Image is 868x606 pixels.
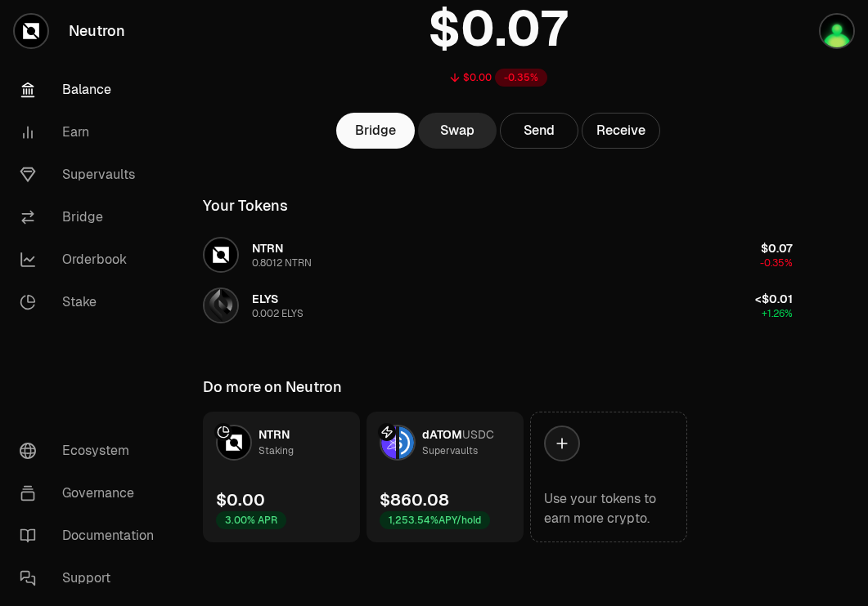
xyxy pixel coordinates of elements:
[380,511,490,529] div: 1,253.54% APY/hold
[216,511,286,529] div: 3.00% APR
[7,111,177,154] a: Earn
[252,256,312,270] div: 0.8012 NTRN
[399,426,414,459] img: USDC Logo
[252,241,283,256] span: NTRN
[7,472,177,515] a: Governance
[218,426,250,459] img: NTRN Logo
[7,196,177,238] a: Bridge
[193,230,803,279] button: NTRN LogoNTRN0.8012 NTRN$0.07-0.35%
[7,557,177,599] a: Support
[462,427,494,442] span: USDC
[760,256,793,270] span: -0.35%
[193,281,803,330] button: ELYS LogoELYS0.002 ELYS<$0.01+1.26%
[205,289,237,322] img: ELYS Logo
[495,69,547,87] div: -0.35%
[203,412,360,542] a: NTRN LogoNTRNStaking$0.003.00% APR
[216,488,265,511] div: $0.00
[203,194,288,217] div: Your Tokens
[336,113,415,149] a: Bridge
[422,427,462,442] span: dATOM
[762,307,793,320] span: +1.26%
[755,292,793,306] span: <$0.01
[7,238,177,281] a: Orderbook
[7,430,177,472] a: Ecosystem
[7,515,177,557] a: Documentation
[582,113,660,149] button: Receive
[380,488,449,511] div: $860.08
[418,113,497,149] a: Swap
[530,412,687,542] a: Use your tokens to earn more crypto.
[381,426,396,459] img: dATOM Logo
[259,427,290,442] span: NTRN
[252,307,304,320] div: 0.002 ELYS
[205,238,237,271] img: NTRN Logo
[761,241,793,256] span: $0.07
[7,154,177,196] a: Supervaults
[422,443,478,459] div: Supervaults
[203,376,342,399] div: Do more on Neutron
[463,71,492,84] div: $0.00
[544,489,673,528] div: Use your tokens to earn more crypto.
[821,15,853,47] img: Atom Staking
[259,443,294,459] div: Staking
[7,69,177,111] a: Balance
[500,113,578,149] button: Send
[367,412,524,542] a: dATOM LogoUSDC LogodATOMUSDCSupervaults$860.081,253.54%APY/hold
[7,281,177,323] a: Stake
[252,292,278,306] span: ELYS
